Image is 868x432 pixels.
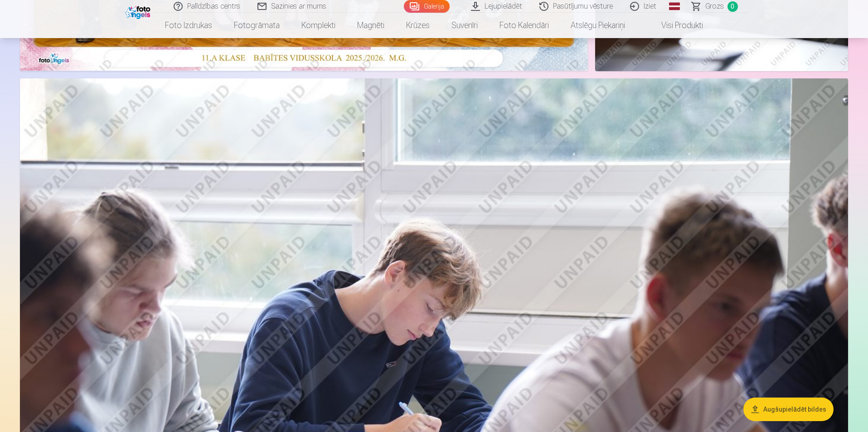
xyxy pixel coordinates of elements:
[560,13,636,38] a: Atslēgu piekariņi
[489,13,560,38] a: Foto kalendāri
[743,398,834,421] button: Augšupielādēt bildes
[727,1,738,12] span: 0
[636,13,714,38] a: Visi produkti
[705,1,724,12] span: Grozs
[154,13,223,38] a: Foto izdrukas
[395,13,441,38] a: Krūzes
[125,4,153,19] img: /fa1
[223,13,291,38] a: Fotogrāmata
[346,13,395,38] a: Magnēti
[441,13,489,38] a: Suvenīri
[291,13,346,38] a: Komplekti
